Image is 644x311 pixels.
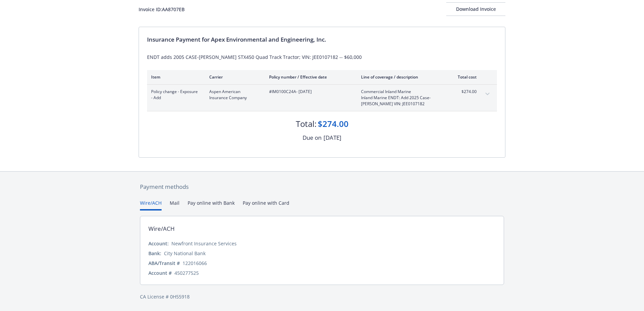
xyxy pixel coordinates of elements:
div: City National Bank [164,250,206,257]
button: Pay online with Card [243,199,289,210]
div: ENDT adds 2005 CASE-[PERSON_NAME] STX450 Quad Track Tractor; VIN: JEE0107182 -- $60,000 [147,53,497,61]
div: Payment methods [140,182,504,191]
button: Mail [170,199,180,210]
span: Inland Marine ENDT: Add 2025 Case-[PERSON_NAME] VIN: JEE0107182 [361,95,440,107]
span: Commercial Inland MarineInland Marine ENDT: Add 2025 Case-[PERSON_NAME] VIN: JEE0107182 [361,89,440,107]
button: Download Invoice [446,2,505,16]
button: expand content [482,89,493,99]
div: Account # [148,269,172,276]
div: Bank: [148,250,161,257]
span: $274.00 [451,89,477,95]
div: 122016066 [183,260,207,267]
span: Aspen American Insurance Company [209,89,258,101]
div: ABA/Transit # [148,260,180,267]
span: Commercial Inland Marine [361,89,440,95]
div: Total: [296,118,316,130]
div: Newfront Insurance Services [171,240,237,247]
button: Wire/ACH [140,199,162,210]
span: Policy change - Exposure - Add [151,89,198,101]
div: Wire/ACH [148,224,175,233]
div: Policy number / Effective date [269,74,350,80]
div: CA License # 0H55918 [140,293,504,300]
div: Line of coverage / description [361,74,440,80]
div: [DATE] [324,133,341,142]
div: Item [151,74,198,80]
div: Carrier [209,74,258,80]
div: 450277525 [174,269,199,276]
div: Policy change - Exposure - AddAspen American Insurance Company#IM0100C24A- [DATE]Commercial Inlan... [147,85,497,111]
div: Invoice ID: AA8707EB [139,6,185,13]
div: $274.00 [318,118,349,130]
div: Account: [148,240,169,247]
div: Due on [303,133,321,142]
div: Total cost [451,74,477,80]
button: Pay online with Bank [188,199,235,210]
span: #IM0100C24A - [DATE] [269,89,350,95]
div: Insurance Payment for Apex Environmental and Engineering, Inc. [147,35,497,44]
